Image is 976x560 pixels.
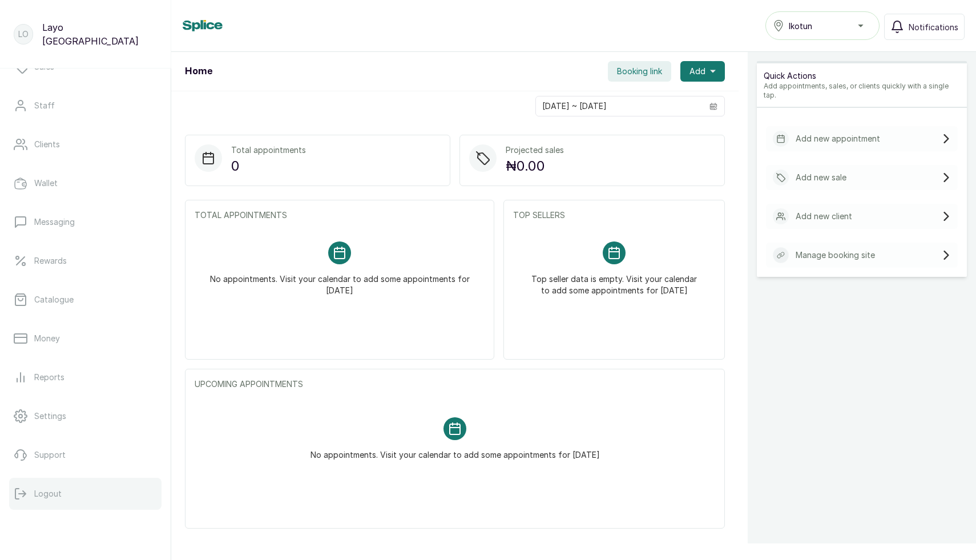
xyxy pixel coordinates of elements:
[796,172,846,183] p: Add new sale
[231,144,306,156] p: Total appointments
[195,210,485,221] p: TOTAL APPOINTMENTS
[9,439,162,471] a: Support
[709,102,717,110] svg: calendar
[34,372,64,383] p: Reports
[764,70,960,82] p: Quick Actions
[506,156,564,176] p: ₦0.00
[9,90,162,122] a: Staff
[34,449,66,461] p: Support
[680,61,725,82] button: Add
[9,478,162,510] button: Logout
[506,144,564,156] p: Projected sales
[185,65,212,78] h1: Home
[34,294,74,305] p: Catalogue
[208,264,471,296] p: No appointments. Visit your calendar to add some appointments for [DATE]
[195,378,715,390] p: UPCOMING APPOINTMENTS
[9,206,162,238] a: Messaging
[527,264,701,296] p: Top seller data is empty. Visit your calendar to add some appointments for [DATE]
[608,61,671,82] button: Booking link
[765,11,880,40] button: Ikotun
[536,96,703,116] input: Select date
[34,488,62,499] p: Logout
[42,21,157,48] p: Layo [GEOGRAPHIC_DATA]
[9,361,162,393] a: Reports
[34,216,75,228] p: Messaging
[796,211,852,222] p: Add new client
[9,323,162,354] a: Money
[34,100,55,111] p: Staff
[617,66,662,77] span: Booking link
[18,29,29,40] p: LO
[9,245,162,277] a: Rewards
[884,14,965,40] button: Notifications
[34,410,66,422] p: Settings
[9,167,162,199] a: Wallet
[9,284,162,316] a: Catalogue
[231,156,306,176] p: 0
[689,66,705,77] span: Add
[909,21,958,33] span: Notifications
[513,210,715,221] p: TOP SELLERS
[9,400,162,432] a: Settings
[796,249,875,261] p: Manage booking site
[34,178,58,189] p: Wallet
[34,139,60,150] p: Clients
[310,440,600,461] p: No appointments. Visit your calendar to add some appointments for [DATE]
[34,255,67,267] p: Rewards
[9,128,162,160] a: Clients
[34,333,60,344] p: Money
[796,133,880,144] p: Add new appointment
[789,20,812,32] span: Ikotun
[764,82,960,100] p: Add appointments, sales, or clients quickly with a single tap.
